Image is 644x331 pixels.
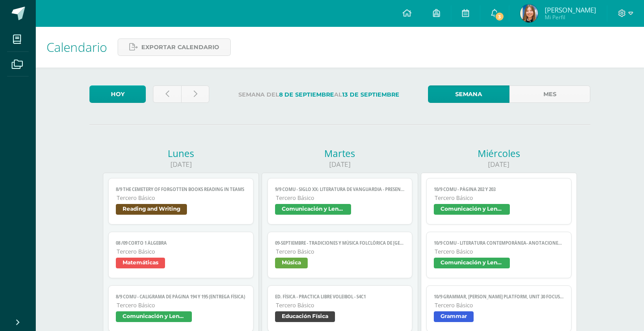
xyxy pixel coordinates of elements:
a: Semana [428,85,509,103]
span: 10/9 Grammar, [PERSON_NAME] Platform, Unit 30 Focused practice A [434,294,564,300]
span: Matemáticas [116,258,165,268]
span: 3 [495,12,504,21]
span: Exportar calendario [141,39,219,55]
span: Comunicación y Lenguaje [116,311,192,322]
span: 8/9 The Cemetery of Forgotten books reading in TEAMS [116,187,246,192]
span: 8/9 COMU - Caligrama de página 194 y 195 (Entrega física) [116,294,246,300]
span: Comunicación y Lenguaje [275,204,351,215]
a: 08 /09 Corto 1 ÁlgebraTercero BásicoMatemáticas [108,232,254,278]
strong: 13 de Septiembre [342,91,399,98]
span: Tercero Básico [435,194,564,202]
a: 8/9 The Cemetery of Forgotten books reading in TEAMSTercero BásicoReading and Writing [108,178,254,225]
span: 08 /09 Corto 1 Álgebra [116,240,246,246]
span: Grammar [434,311,474,322]
span: 09-septiembre - Tradiciones y música folclórica de [GEOGRAPHIC_DATA] [275,240,405,246]
label: Semana del al [216,85,421,104]
a: Hoy [89,85,146,103]
a: 9/9 COMU - Siglo XX: Literatura de Vanguardia - presentaciónTercero BásicoComunicación y Lenguaje [267,178,413,225]
div: Miércoles [421,147,577,160]
span: Tercero Básico [276,194,405,202]
span: Tercero Básico [117,301,246,309]
a: 10/9 COMU - Literatura contemporánea- Anotaciones en el cuaderno.Tercero BásicoComunicación y Len... [426,232,572,278]
span: Educación Física [275,311,335,322]
a: 10/9 COMU - Página 202 Y 203Tercero BásicoComunicación y Lenguaje [426,178,572,225]
span: Tercero Básico [276,248,405,255]
span: Mi Perfil [545,13,596,21]
a: Mes [509,85,590,103]
span: Tercero Básico [435,301,564,309]
img: 4bc0f6235ad3caadf354639d660304b4.png [520,4,538,22]
span: 10/9 COMU - Página 202 Y 203 [434,187,564,192]
span: Ed. Física - PRACTICA LIBRE Voleibol - S4C1 [275,294,405,300]
span: 10/9 COMU - Literatura contemporánea- Anotaciones en el cuaderno. [434,240,564,246]
div: [DATE] [103,160,259,169]
div: [DATE] [262,160,418,169]
span: 9/9 COMU - Siglo XX: Literatura de Vanguardia - presentación [275,187,405,192]
div: Lunes [103,147,259,160]
span: Calendario [47,38,107,55]
span: Reading and Writing [116,204,187,215]
span: Comunicación y Lenguaje [434,204,510,215]
a: 09-septiembre - Tradiciones y música folclórica de [GEOGRAPHIC_DATA]Tercero BásicoMúsica [267,232,413,278]
span: [PERSON_NAME] [545,5,596,14]
div: Martes [262,147,418,160]
strong: 8 de Septiembre [279,91,334,98]
span: Tercero Básico [276,301,405,309]
span: Tercero Básico [435,248,564,255]
span: Comunicación y Lenguaje [434,258,510,268]
a: Exportar calendario [118,38,231,56]
span: Tercero Básico [117,194,246,202]
div: [DATE] [421,160,577,169]
span: Música [275,258,308,268]
span: Tercero Básico [117,248,246,255]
